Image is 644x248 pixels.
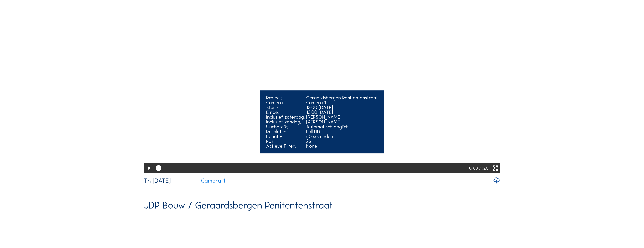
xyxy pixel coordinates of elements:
[306,105,378,110] div: 12:00 [DATE]
[144,178,171,184] div: Th [DATE]
[266,129,305,134] div: Resolutie:
[306,100,378,105] div: Camera 1
[144,200,333,210] div: JDP Bouw / Geraardsbergen Penitentenstraat
[306,95,378,100] div: Geraardsbergen Penitentenstraat
[266,134,305,139] div: Lengte:
[306,119,378,124] div: [PERSON_NAME]
[306,124,378,129] div: Automatisch daglicht
[306,129,378,134] div: Full HD
[266,119,305,124] div: Inclusief zondag:
[469,163,479,173] div: 0: 00
[306,144,378,148] div: None
[306,134,378,139] div: 60 seconden
[266,110,305,115] div: Einde:
[173,178,225,184] a: Camera 1
[266,100,305,105] div: Camera:
[266,144,305,148] div: Actieve Filter:
[306,139,378,144] div: 25
[479,163,489,173] div: / 0:35
[266,124,305,129] div: Uurbereik:
[266,105,305,110] div: Start:
[266,95,305,100] div: Project:
[266,115,305,119] div: Inclusief zaterdag:
[306,115,378,119] div: [PERSON_NAME]
[266,139,305,144] div: Fps:
[306,110,378,115] div: 12:00 [DATE]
